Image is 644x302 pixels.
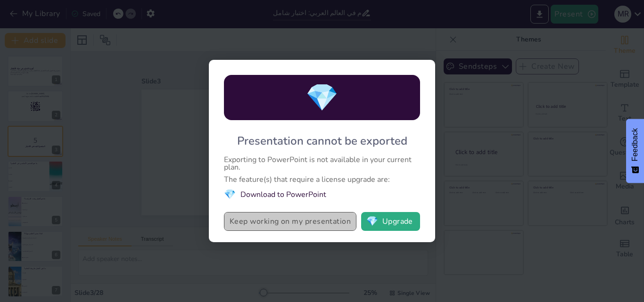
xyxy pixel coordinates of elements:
div: The feature(s) that require a license upgrade are: [224,176,420,183]
span: diamond [224,188,236,201]
span: Feedback [631,128,639,161]
button: Keep working on my presentation [224,212,356,231]
button: Feedback - Show survey [626,119,644,183]
span: diamond [366,217,378,226]
div: Exporting to PowerPoint is not available in your current plan. [224,156,420,171]
li: Download to PowerPoint [224,188,420,201]
div: Presentation cannot be exported [237,133,407,148]
button: diamondUpgrade [361,212,420,231]
span: diamond [305,80,339,116]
